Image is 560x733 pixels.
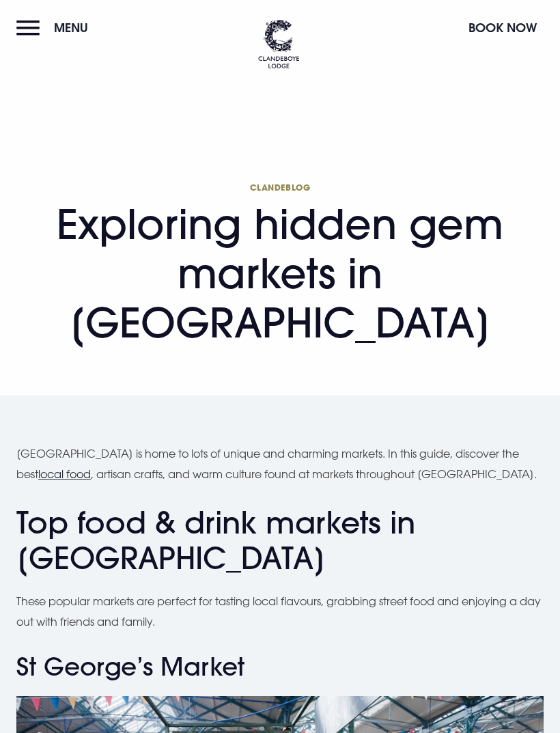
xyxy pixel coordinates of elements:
[16,182,544,347] h1: Exploring hidden gem markets in [GEOGRAPHIC_DATA]
[16,443,544,485] p: [GEOGRAPHIC_DATA] is home to lots of unique and charming markets. In this guide, discover the bes...
[258,20,299,68] img: Clandeboye Lodge
[16,505,544,577] h2: Top food & drink markets in [GEOGRAPHIC_DATA]
[16,652,544,682] h3: St George’s Market
[54,20,88,36] span: Menu
[16,13,95,42] button: Menu
[38,467,91,481] a: local food
[16,591,544,633] p: These popular markets are perfect for tasting local flavours, grabbing street food and enjoying a...
[16,182,544,193] span: Clandeblog
[462,13,544,42] button: Book Now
